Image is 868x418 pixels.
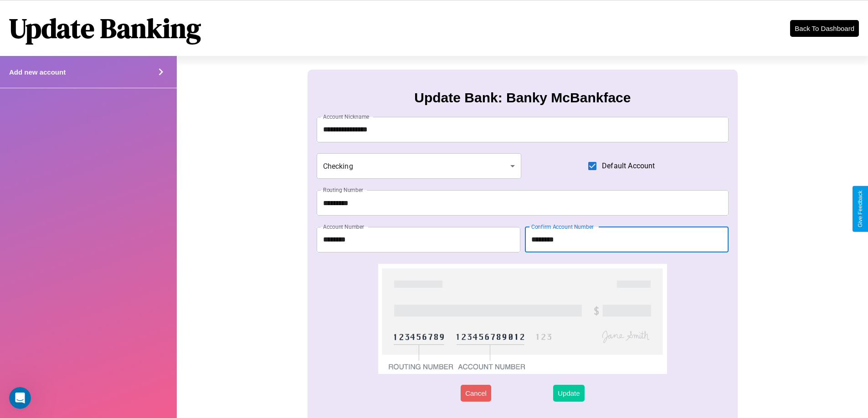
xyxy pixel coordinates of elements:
h1: Update Banking [9,10,201,47]
button: Update [553,385,584,402]
label: Account Number [323,223,364,231]
label: Confirm Account Number [531,223,594,231]
div: Checking [317,153,522,179]
button: Back To Dashboard [790,20,859,37]
h4: Add new account [9,68,66,76]
span: Default Account [602,161,655,171]
img: check [378,264,667,374]
iframe: Intercom live chat [9,387,31,409]
div: Give Feedback [857,191,863,227]
h3: Update Bank: Banky McBankface [414,90,631,106]
label: Routing Number [323,186,363,194]
label: Account Nickname [323,113,370,121]
button: Cancel [461,385,491,402]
